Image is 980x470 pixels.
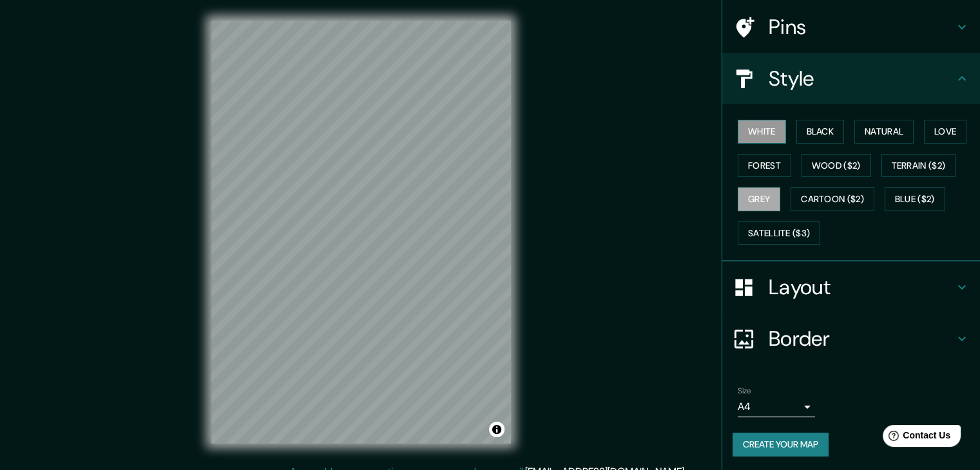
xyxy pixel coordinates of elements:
[738,221,820,245] button: Satellite ($3)
[738,154,791,178] button: Forest
[211,21,511,444] canvas: Map
[722,1,980,53] div: Pins
[733,433,829,456] button: Create your map
[924,120,966,144] button: Love
[738,187,780,211] button: Grey
[738,120,786,144] button: White
[791,187,874,211] button: Cartoon ($2)
[722,261,980,313] div: Layout
[769,274,954,300] h4: Layout
[769,66,954,91] h4: Style
[738,397,815,417] div: A4
[738,386,751,397] label: Size
[881,154,956,178] button: Terrain ($2)
[802,154,871,178] button: Wood ($2)
[854,120,914,144] button: Natural
[865,420,966,456] iframe: Help widget launcher
[769,14,954,40] h4: Pins
[722,53,980,104] div: Style
[489,422,504,437] button: Toggle attribution
[722,313,980,364] div: Border
[885,187,945,211] button: Blue ($2)
[796,120,845,144] button: Black
[769,326,954,352] h4: Border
